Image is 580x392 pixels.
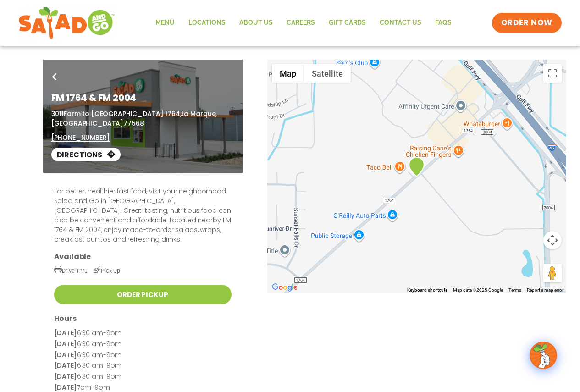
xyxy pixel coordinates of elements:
span: Drive-Thru [54,267,88,274]
button: Drag Pegman onto the map to open Street View [543,264,562,282]
h3: Available [54,252,232,261]
a: [PHONE_NUMBER] [51,133,110,143]
a: Locations [182,12,232,33]
p: For better, healthier fast food, visit your neighborhood Salad and Go in [GEOGRAPHIC_DATA], [GEOG... [54,187,232,244]
span: 3011 [51,109,64,118]
a: Menu [149,12,182,33]
h3: Hours [54,314,232,323]
nav: Menu [149,12,458,33]
span: 77568 [123,119,144,128]
button: Map camera controls [543,231,562,249]
p: 6:30 am-9pm [54,371,232,382]
a: Order Pickup [54,285,232,304]
img: new-SAG-logo-768×292 [18,5,115,41]
strong: [DATE] [54,372,77,381]
a: Directions [51,148,121,161]
span: Farm to [GEOGRAPHIC_DATA] 1764, [64,109,182,118]
span: ORDER NOW [501,17,552,28]
h1: FM 1764 & FM 2004 [51,91,234,105]
a: About Us [232,12,280,33]
strong: [DATE] [54,328,77,337]
p: 6:30 am-9pm [54,360,232,371]
a: GIFT CARDS [322,12,373,33]
span: La Marque, [182,109,217,118]
a: FAQs [428,12,458,33]
strong: [DATE] [54,350,77,359]
p: 6:30 am-9pm [54,339,232,350]
strong: [DATE] [54,339,77,348]
a: Contact Us [373,12,428,33]
img: wpChatIcon [530,342,556,368]
p: 6:30 am-9pm [54,328,232,339]
span: [GEOGRAPHIC_DATA] [51,119,124,128]
strong: [DATE] [54,383,77,392]
span: Pick-Up [94,267,120,274]
p: 6:30 am-9pm [54,350,232,361]
a: Careers [280,12,322,33]
a: Report a map error [527,287,563,293]
a: ORDER NOW [492,13,562,33]
strong: [DATE] [54,361,77,370]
